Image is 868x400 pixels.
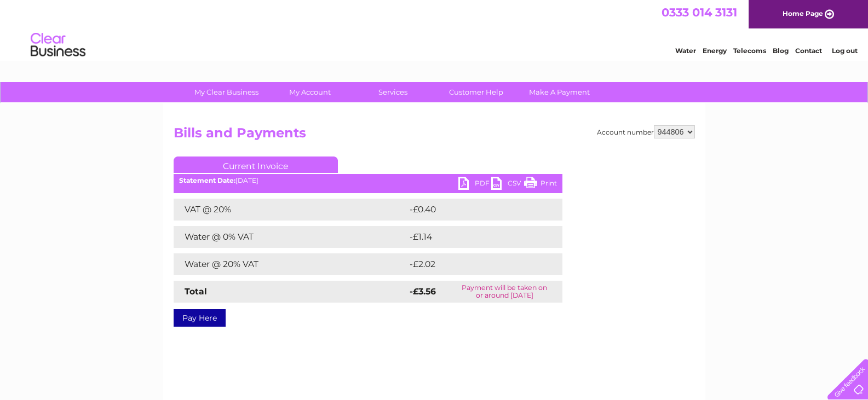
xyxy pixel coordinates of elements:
[447,281,562,303] td: Payment will be taken on or around [DATE]
[174,253,407,275] td: Water @ 20% VAT
[185,286,207,297] strong: Total
[514,82,605,102] a: Make A Payment
[675,47,696,55] a: Water
[265,82,355,102] a: My Account
[524,177,557,193] a: Print
[703,47,727,55] a: Energy
[832,47,858,55] a: Log out
[174,177,562,184] div: [DATE]
[597,125,695,138] div: Account number
[733,47,766,55] a: Telecoms
[30,28,86,62] img: logo.png
[176,6,693,53] div: Clear Business is a trading name of Verastar Limited (registered in [GEOGRAPHIC_DATA] No. 3667643...
[348,82,438,102] a: Services
[179,176,235,184] b: Statement Date:
[410,286,436,297] strong: -£3.56
[174,199,407,221] td: VAT @ 20%
[795,47,822,55] a: Contact
[458,177,491,193] a: PDF
[407,253,539,275] td: -£2.02
[431,82,521,102] a: Customer Help
[181,82,272,102] a: My Clear Business
[174,125,695,146] h2: Bills and Payments
[662,5,737,19] a: 0333 014 3131
[174,156,338,173] a: Current Invoice
[773,47,789,55] a: Blog
[174,226,407,248] td: Water @ 0% VAT
[491,177,524,193] a: CSV
[174,309,226,327] a: Pay Here
[407,226,537,248] td: -£1.14
[407,199,539,221] td: -£0.40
